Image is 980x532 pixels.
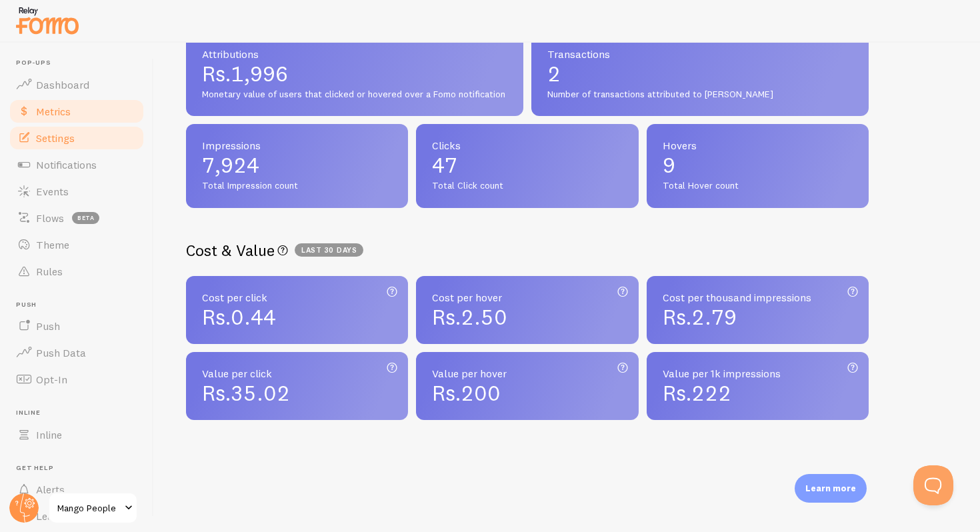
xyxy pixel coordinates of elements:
span: Impressions [202,140,392,151]
a: Alerts [8,476,145,503]
a: Opt-In [8,366,145,393]
span: Theme [36,238,69,251]
p: Learn more [805,482,856,495]
span: Dashboard [36,78,89,91]
span: Last 30 days [295,243,363,257]
span: Settings [36,131,75,145]
span: Opt-In [36,373,67,386]
span: Value per click [202,368,392,379]
span: Alerts [36,483,65,496]
a: Rules [8,258,145,285]
a: Mango People [48,492,138,524]
span: Rs.0.44 [202,304,276,330]
a: Push Data [8,339,145,366]
img: fomo-relay-logo-orange.svg [14,3,81,37]
span: Rs.1,996 [202,63,507,85]
span: 7,924 [202,155,392,176]
a: Notifications [8,151,145,178]
span: Rs.2.50 [432,304,507,330]
span: Cost per hover [432,292,622,303]
span: Rs.200 [432,380,501,406]
span: 47 [432,155,622,176]
span: Cost per click [202,292,392,303]
a: Inline [8,421,145,448]
span: Value per hover [432,368,622,379]
span: Flows [36,211,64,225]
div: Learn more [795,474,867,503]
span: Cost per thousand impressions [663,292,853,303]
span: Push [36,319,60,333]
a: Dashboard [8,71,145,98]
span: Total Click count [432,180,622,192]
span: beta [72,212,99,224]
iframe: Help Scout Beacon - Open [913,465,953,505]
span: Transactions [547,49,853,59]
span: Inline [36,428,62,441]
h2: Cost & Value [186,240,869,261]
span: 2 [547,63,853,85]
a: Settings [8,125,145,151]
span: Monetary value of users that clicked or hovered over a Fomo notification [202,89,507,101]
span: Clicks [432,140,622,151]
span: Inline [16,409,145,417]
span: Value per 1k impressions [663,368,853,379]
span: Rs.2.79 [663,304,737,330]
span: Metrics [36,105,71,118]
a: Flows beta [8,205,145,231]
span: Events [36,185,69,198]
a: Theme [8,231,145,258]
span: Notifications [36,158,97,171]
span: Total Impression count [202,180,392,192]
span: Hovers [663,140,853,151]
span: Attributions [202,49,507,59]
a: Metrics [8,98,145,125]
span: Get Help [16,464,145,473]
span: Rs.222 [663,380,731,406]
a: Events [8,178,145,205]
span: Push Data [36,346,86,359]
span: Pop-ups [16,59,145,67]
span: Mango People [57,500,121,516]
span: 9 [663,155,853,176]
span: Number of transactions attributed to [PERSON_NAME] [547,89,853,101]
a: Push [8,313,145,339]
span: Rs.35.02 [202,380,290,406]
span: Total Hover count [663,180,853,192]
span: Push [16,301,145,309]
span: Rules [36,265,63,278]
